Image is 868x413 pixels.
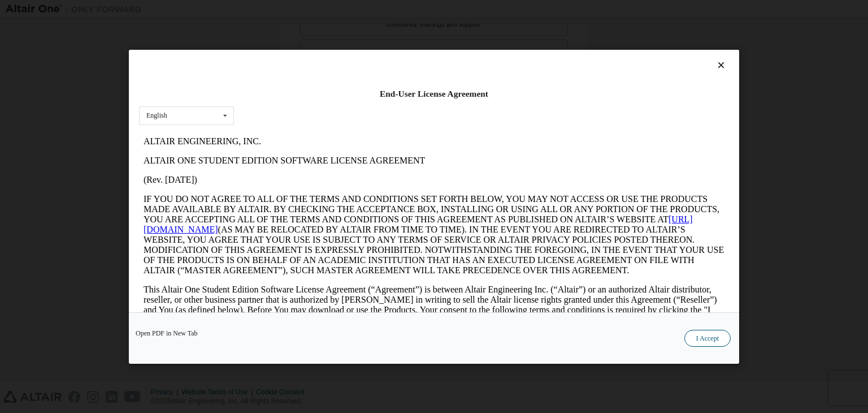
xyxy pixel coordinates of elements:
[5,43,585,53] p: (Rev. [DATE])
[684,330,731,347] button: I Accept
[5,62,585,144] p: IF YOU DO NOT AGREE TO ALL OF THE TERMS AND CONDITIONS SET FORTH BELOW, YOU MAY NOT ACCESS OR USE...
[5,24,585,34] p: ALTAIR ONE STUDENT EDITION SOFTWARE LICENSE AGREEMENT
[146,112,167,119] div: English
[136,330,198,337] a: Open PDF in New Tab
[5,83,554,102] a: [URL][DOMAIN_NAME]
[5,5,585,15] p: ALTAIR ENGINEERING, INC.
[139,88,729,100] div: End-User License Agreement
[5,153,585,204] p: This Altair One Student Edition Software License Agreement (“Agreement”) is between Altair Engine...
